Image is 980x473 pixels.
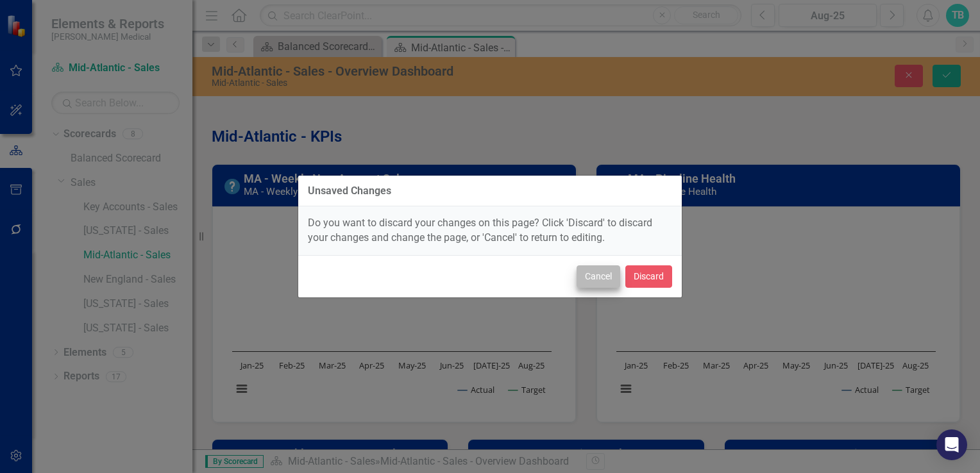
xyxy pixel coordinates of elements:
[298,206,682,255] div: Do you want to discard your changes on this page? Click 'Discard' to discard your changes and cha...
[3,3,718,19] p: {[m2012615][analysis]}
[625,265,672,288] button: Discard
[936,429,967,460] div: Open Intercom Messenger
[308,185,391,197] div: Unsaved Changes
[577,265,620,288] button: Cancel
